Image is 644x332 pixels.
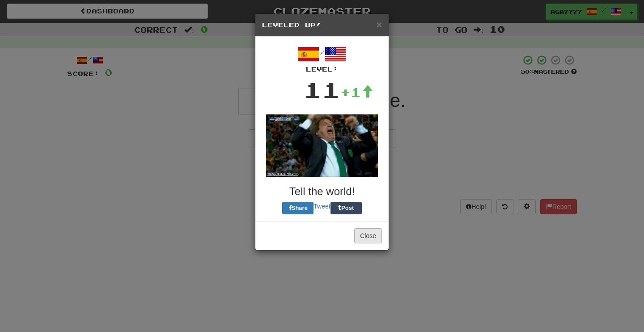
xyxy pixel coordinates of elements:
[266,114,378,177] img: soccer-coach-305de1daf777ce53eb89c6f6bc29008043040bc4dbfb934f710cb4871828419f.gif
[262,186,382,197] h3: Tell the world!
[304,74,340,105] div: 11
[262,65,382,74] div: Level:
[262,21,382,30] h5: Leveled Up!
[314,203,330,210] a: Tweet
[354,228,382,243] button: Close
[377,19,382,30] span: ×
[330,202,362,214] button: Post
[340,83,373,101] div: +1
[282,202,314,214] button: Share
[377,20,382,29] button: Close
[262,43,382,74] div: /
